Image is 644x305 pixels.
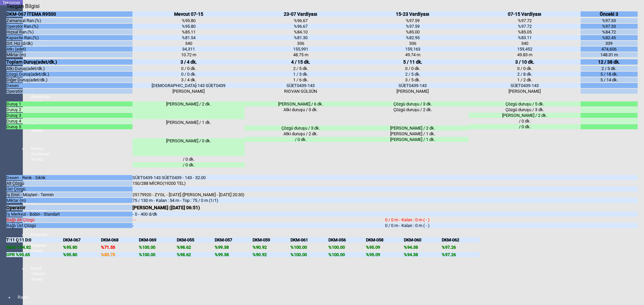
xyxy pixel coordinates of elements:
[6,77,132,82] div: Diğer Duruş(adet/dk.)
[385,217,638,222] div: 0 / 0 m - Kalan : 0 m ( - )
[357,52,469,57] div: 49.74 m
[6,212,132,217] div: İş Merkezi - Bobin - Standart
[6,59,132,65] div: Toplam Duruş(adet/dk.)
[245,24,357,29] div: %96.67
[139,252,177,257] div: %100.00
[6,101,132,106] div: Duruş 1
[245,72,357,77] div: 1 / 3 dk.
[469,18,581,23] div: %97.72
[357,131,469,136] div: [PERSON_NAME] / 1 dk.
[469,47,581,52] div: 159,452
[357,41,469,46] div: 336
[215,252,253,257] div: %99.38
[581,72,637,77] div: 5 / 18 dk.
[245,18,357,23] div: %96.67
[132,157,245,162] div: / 0 dk.
[357,89,469,94] div: [PERSON_NAME]
[132,198,385,203] div: 75 / 130 m - Kalan : 54 m - Top : 75 / 0 m (1/1)
[132,192,385,197] div: 25179920 - ZYGL - [DATE] ([PERSON_NAME] - [DATE] 20:30)
[132,11,245,17] div: Mevcut 07-15
[177,237,215,242] div: DKM-055
[469,24,581,29] div: %97.72
[253,245,290,250] div: %90.92
[132,175,385,180] div: SÜET0439-143 SÜET0439 - 143 - 32.00
[469,11,581,17] div: 07-15 Vardiyası
[290,252,328,257] div: %100.00
[6,223,132,228] div: Bağlı Üst Çözgü
[63,252,101,257] div: %95.80
[581,52,637,57] div: 148.31 m
[245,41,357,46] div: 336
[245,11,357,17] div: 23-07 Vardiyası
[245,52,357,57] div: 48.75 m
[63,237,101,242] div: DKM-067
[215,245,253,250] div: %99.38
[6,217,132,222] div: Bağlı Alt Çözgü
[6,124,132,129] div: Duruş 5
[469,113,581,118] div: [PERSON_NAME] / 2 dk.
[132,77,245,82] div: 3 / 4 dk.
[245,131,357,136] div: Atki duruşu / 2 dk.
[139,245,177,250] div: %100.00
[245,59,357,65] div: 4 / 15 dk.
[132,18,245,23] div: %95.80
[6,18,132,23] div: Zamansal Ran.(%)
[357,72,469,77] div: 2 / 5 dk.
[245,47,357,52] div: 155,991
[132,217,385,222] div: - -
[245,126,357,131] div: Çözgü duruşu / 3 dk.
[6,52,132,57] div: Miktar (m)
[6,252,63,257] div: OPR %95.65
[6,107,132,112] div: Duruş 2
[469,72,581,77] div: 2 / 8 dk.
[6,24,132,29] div: Operatör Ran.(%)
[101,237,139,242] div: DKM-068
[357,137,469,142] div: [PERSON_NAME] / 1 dk.
[404,252,442,257] div: %94.38
[581,77,637,82] div: 5 / 14 dk.
[442,252,480,257] div: %97.26
[245,101,357,106] div: [PERSON_NAME] / 6 dk.
[442,245,480,250] div: %97.26
[357,35,469,40] div: %82.95
[469,77,581,82] div: 1 / 2 dk.
[132,35,245,40] div: %81.54
[469,119,581,124] div: / 0 dk.
[245,35,357,40] div: %81.30
[357,101,469,106] div: Çözgü duruşu / 3 dk.
[245,137,357,142] div: / 0 dk.
[581,35,637,40] div: %82.45
[469,66,581,71] div: 0 / 0 dk.
[132,52,245,57] div: 10.72 m
[581,24,637,29] div: %97.33
[357,18,469,23] div: %97.59
[245,83,357,88] div: SÜET0439-143
[469,35,581,40] div: %83.11
[132,120,245,138] div: [PERSON_NAME] / 1 dk.
[581,41,637,46] div: 339
[253,237,290,242] div: DKM-059
[404,237,442,242] div: DKM-060
[6,29,132,34] div: Hızsal Ran.(%)
[245,89,357,94] div: RIDVAN GÜLSÜN
[357,66,469,71] div: 0 / 0 dk.
[245,29,357,34] div: %84.10
[132,47,245,52] div: 34,311
[253,252,290,257] div: %90.92
[581,29,637,34] div: %84.72
[132,181,385,186] div: 150/288 MİCRO(19200 TEL)
[6,181,132,186] div: Alt Çözgü
[132,41,245,46] div: 340
[6,3,42,9] div: Tezgah Bilgisi
[469,41,581,46] div: 340
[245,107,357,125] div: Atki duruşu / 3 dk.
[132,83,245,88] div: [DEMOGRAPHIC_DATA]-143 SÜET0439
[6,72,132,77] div: Çözgü Duruş(adet/dk.)
[6,119,132,124] div: Duruş 4
[132,162,245,167] div: / 0 dk.
[469,52,581,57] div: 49.83 m
[245,77,357,82] div: 1 / 6 dk.
[469,107,581,112] div: Çözgü duruşu / 3 dk.
[357,83,469,88] div: SÜET0439-143
[63,245,101,250] div: %95.80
